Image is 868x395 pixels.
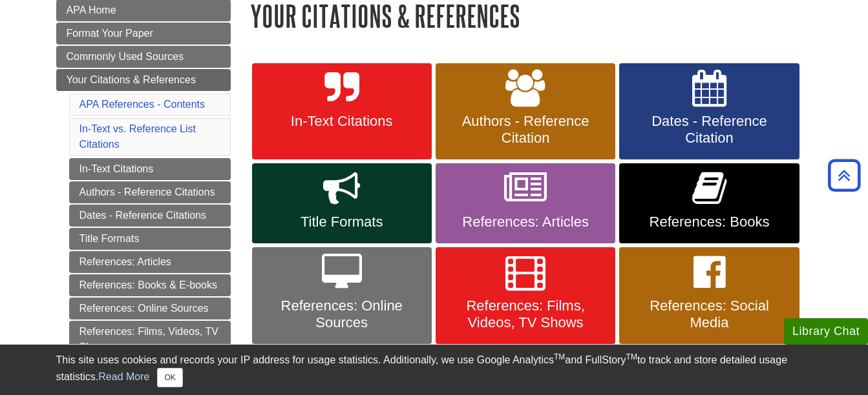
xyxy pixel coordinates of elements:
[79,123,196,150] a: In-Text vs. Reference List Citations
[69,274,231,296] a: References: Books & E-books
[56,46,231,68] a: Commonly Used Sources
[67,51,184,62] span: Commonly Used Sources
[69,205,231,227] a: Dates - Reference Citations
[252,63,432,160] a: In-Text Citations
[436,247,615,344] a: References: Films, Videos, TV Shows
[157,368,182,387] button: Close
[629,214,789,230] span: References: Books
[56,69,231,91] a: Your Citations & References
[67,28,153,39] span: Format Your Paper
[436,163,615,243] a: References: Articles
[69,181,231,203] a: Authors - Reference Citations
[69,158,231,180] a: In-Text Citations
[626,352,637,361] sup: TM
[823,167,865,184] a: Back to Top
[262,214,422,230] span: Title Formats
[445,298,606,331] span: References: Films, Videos, TV Shows
[69,321,231,358] a: References: Films, Videos, TV Shows
[79,99,205,110] a: APA References - Contents
[554,352,565,361] sup: TM
[56,23,231,45] a: Format Your Paper
[784,318,868,345] button: Library Chat
[445,113,606,147] span: Authors - Reference Citation
[56,352,812,387] div: This site uses cookies and records your IP address for usage statistics. Additionally, we use Goo...
[262,298,422,331] span: References: Online Sources
[619,247,799,344] a: References: Social Media
[619,163,799,243] a: References: Books
[69,298,231,319] a: References: Online Sources
[252,163,432,243] a: Title Formats
[445,214,606,230] span: References: Articles
[67,5,116,15] span: APA Home
[98,371,149,382] a: Read More
[629,113,789,147] span: Dates - Reference Citation
[67,74,196,85] span: Your Citations & References
[262,113,422,130] span: In-Text Citations
[436,63,615,160] a: Authors - Reference Citation
[629,298,789,331] span: References: Social Media
[69,251,231,273] a: References: Articles
[619,63,799,160] a: Dates - Reference Citation
[252,247,432,344] a: References: Online Sources
[69,228,231,250] a: Title Formats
